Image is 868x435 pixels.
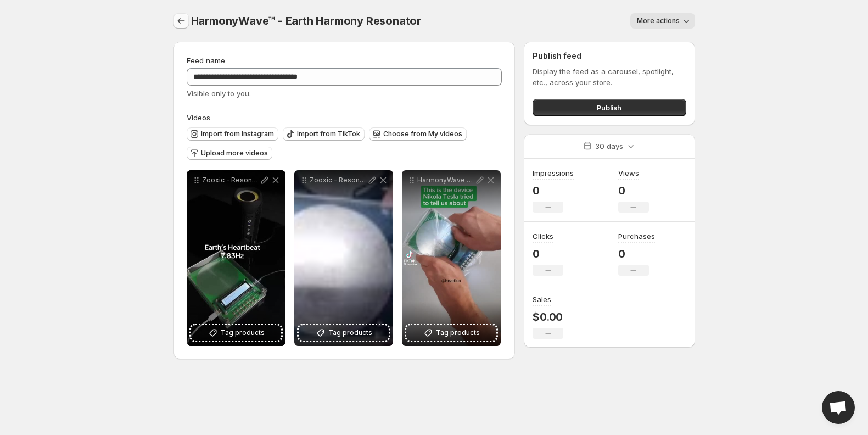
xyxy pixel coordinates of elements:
button: Import from Instagram [187,127,278,141]
h3: Impressions [533,168,574,179]
span: Tag products [436,327,480,338]
h3: Clicks [533,231,553,242]
a: Open chat [822,391,855,424]
p: Zooxic - Resonance Generator zooxic 1 [202,176,259,185]
p: 0 [533,184,574,197]
button: Import from TikTok [283,127,365,141]
span: Tag products [221,327,265,338]
button: Upload more videos [187,147,272,160]
span: Feed name [187,56,225,65]
div: HarmonyWave Adjustable Frequency Generator 783Hz Relaxation Aid InnovaultTag products [402,170,501,346]
p: Display the feed as a carousel, spotlight, etc., across your store. [533,66,686,88]
button: More actions [630,13,695,29]
span: Videos [187,113,210,122]
button: Choose from My videos [369,127,467,141]
span: Upload more videos [201,149,268,158]
button: Tag products [191,325,281,341]
h2: Publish feed [533,51,686,62]
h3: Views [618,168,639,179]
span: HarmonyWave™ - Earth Harmony Resonator [191,14,421,27]
span: Import from Instagram [201,130,274,138]
h3: Purchases [618,231,655,242]
p: 0 [533,247,563,260]
span: Import from TikTok [297,130,360,138]
p: 30 days [595,141,623,152]
button: Publish [533,99,686,116]
p: 0 [618,184,649,197]
span: More actions [637,16,680,25]
span: Visible only to you. [187,89,251,98]
h3: Sales [533,294,551,305]
button: Tag products [406,325,496,341]
span: Publish [597,102,621,113]
div: Zooxic - Resonance Generator zooxicTag products [294,170,393,346]
p: HarmonyWave Adjustable Frequency Generator 783Hz Relaxation Aid Innovault [417,176,474,185]
div: Zooxic - Resonance Generator zooxic 1Tag products [187,170,285,346]
span: Tag products [328,327,372,338]
button: Tag products [299,325,389,341]
p: 0 [618,247,655,260]
span: Choose from My videos [383,130,462,138]
button: Settings [173,13,189,29]
p: $0.00 [533,310,563,324]
p: Zooxic - Resonance Generator zooxic [310,176,367,185]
